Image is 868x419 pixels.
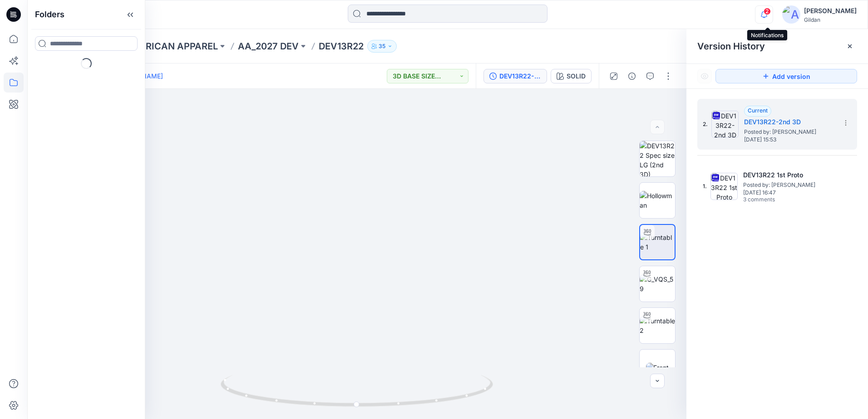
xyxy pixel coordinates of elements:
[640,191,675,210] img: Hollowman
[640,316,675,335] img: Turntable 2
[743,180,834,190] span: Posted by: Marlon Anibal Castro
[697,69,712,83] button: Show Hidden Versions
[804,16,857,23] div: Gildan
[744,136,835,143] span: [DATE] 15:53
[697,41,765,52] span: Version History
[238,40,299,53] a: AA_2027 DEV
[625,69,639,83] button: Details
[711,111,739,138] img: DEV13R22-2nd 3D
[764,8,771,15] span: 2
[743,196,807,204] span: 3 comments
[379,41,385,51] p: 35
[744,117,835,127] h5: DEV13R22-2nd 3D
[703,182,707,190] span: 1.
[640,141,675,176] img: DEV13R22 Spec size LG (2nd 3D)
[846,43,853,50] button: Close
[703,120,708,128] span: 2.
[125,40,218,53] a: AMERICAN APPAREL
[640,274,675,293] img: G_VQS_59
[640,233,675,252] img: Turntable 1
[743,170,834,180] h5: DEV13R22 1st Proto
[804,5,857,16] div: [PERSON_NAME]
[748,107,768,114] span: Current
[646,363,669,372] img: Front
[710,173,738,200] img: DEV13R22 1st Proto
[743,190,834,196] span: [DATE] 16:47
[744,127,835,136] span: Posted by: Marlon Anibal Castro
[567,71,586,81] div: SOLID
[782,5,800,24] img: avatar
[319,40,364,53] p: DEV13R22
[551,69,592,83] button: SOLID
[499,71,541,81] div: DEV13R22-2nd 3D
[367,40,397,53] button: 35
[483,69,547,83] button: DEV13R22-2nd 3D
[715,69,857,83] button: Add version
